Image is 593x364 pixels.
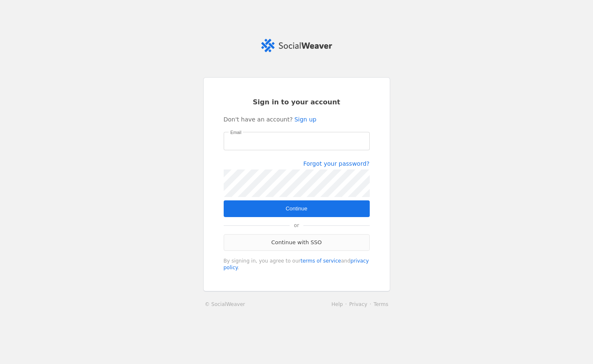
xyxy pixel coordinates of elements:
button: Continue [224,200,370,217]
a: Forgot your password? [303,160,370,167]
span: Continue [285,205,307,213]
span: Don't have an account? [224,115,293,124]
span: Sign in to your account [253,98,341,107]
mat-label: Email [230,129,241,136]
li: · [367,300,373,308]
a: Help [331,301,343,307]
a: Sign up [294,115,316,124]
input: Email [230,136,363,146]
a: terms of service [300,258,341,264]
a: Terms [373,301,388,307]
a: Continue with SSO [224,234,370,251]
li: · [343,300,349,308]
div: By signing in, you agree to our and . [224,258,370,271]
a: privacy policy [224,258,369,270]
span: or [290,217,303,234]
a: © SocialWeaver [205,300,245,308]
a: Privacy [349,301,367,307]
